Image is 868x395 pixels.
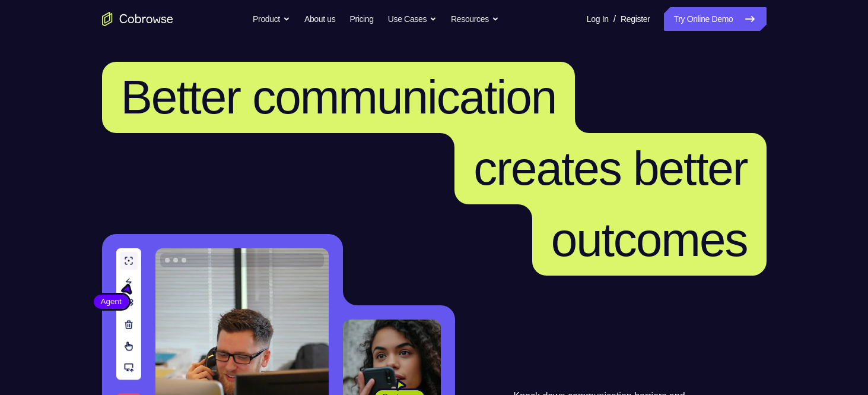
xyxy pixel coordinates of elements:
span: outcomes [551,213,748,266]
button: Use Cases [388,7,437,31]
button: Resources [451,7,499,31]
a: Try Online Demo [664,7,766,31]
a: Register [621,7,650,31]
span: Better communication [121,71,557,124]
span: Agent [94,296,129,308]
span: creates better [473,142,747,195]
a: Pricing [349,7,373,31]
button: Product [253,7,290,31]
a: About us [304,7,335,31]
a: Log In [587,7,609,31]
span: / [613,12,616,26]
a: Go to the home page [102,12,173,26]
